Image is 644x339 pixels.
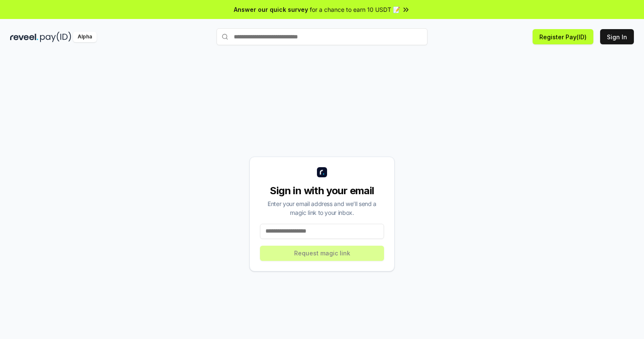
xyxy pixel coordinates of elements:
img: logo_small [317,167,327,177]
span: for a chance to earn 10 USDT 📝 [310,5,400,14]
div: Sign in with your email [260,184,384,198]
button: Sign In [600,29,634,44]
button: Register Pay(ID) [533,29,593,44]
img: pay_id [40,32,71,42]
span: Answer our quick survey [234,5,308,14]
div: Alpha [73,32,97,42]
div: Enter your email address and we’ll send a magic link to your inbox. [260,199,384,217]
img: reveel_dark [10,32,38,42]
